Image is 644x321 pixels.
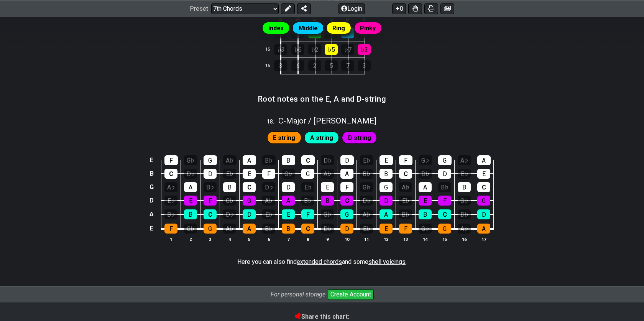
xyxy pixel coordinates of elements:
button: 0 [392,3,406,14]
div: D♭ [262,182,275,192]
div: G [438,155,452,165]
div: A♭ [458,224,471,234]
div: E [379,224,393,234]
div: G [477,196,490,206]
div: E [243,169,256,179]
div: F [301,209,314,219]
div: ♭3 [274,44,287,55]
th: 14 [416,235,435,243]
div: D♭ [184,169,197,179]
div: G [379,182,393,192]
button: Toggle Dexterity for all fretkits [408,3,422,14]
div: D♭ [223,209,236,219]
div: G♭ [282,169,295,179]
div: B [223,182,236,192]
div: E♭ [164,196,177,206]
div: D [204,169,217,179]
button: Login [338,3,365,14]
span: First enable full edit mode to edit [310,132,333,143]
div: G♭ [223,196,236,206]
th: 3 [200,235,220,243]
div: G♭ [184,224,197,234]
div: G [340,209,353,219]
th: 8 [298,235,318,243]
div: B♭ [164,209,177,219]
div: C [204,209,217,219]
span: extended chords [297,258,342,265]
div: A [243,224,256,234]
td: 16 [262,58,281,74]
div: C [301,224,314,234]
span: First enable full edit mode to edit [273,132,295,143]
div: A [340,169,353,179]
div: ♭5 [325,44,338,55]
div: D♭ [458,209,471,219]
th: 9 [318,235,337,243]
div: A♭ [223,155,237,165]
div: D [438,169,451,179]
button: Share Preset [297,3,311,14]
button: Create Account [328,289,374,300]
div: 7 [341,60,354,71]
div: A [477,155,491,165]
div: D♭ [419,169,432,179]
th: 4 [220,235,240,243]
div: A [419,182,432,192]
div: A [184,182,197,192]
div: B [419,209,432,219]
div: C [399,169,412,179]
div: A [477,224,490,234]
div: A♭ [360,209,373,219]
div: G♭ [458,196,471,206]
div: C [301,155,315,165]
div: F [204,196,217,206]
div: A♭ [399,182,412,192]
td: 15 [262,41,281,58]
th: 6 [259,235,279,243]
th: 7 [279,235,298,243]
div: G [438,224,451,234]
span: 18 . [267,118,278,126]
div: E [419,196,432,206]
span: C - Major / [PERSON_NAME] [278,116,376,125]
button: Create image [440,3,454,14]
th: 5 [240,235,259,243]
div: F [164,224,177,234]
div: C [438,209,451,219]
th: 10 [337,235,357,243]
div: D [477,209,490,219]
div: ♭7 [341,44,354,55]
select: Preset [211,3,279,14]
th: 15 [435,235,455,243]
div: E [379,155,393,165]
div: G♭ [419,224,432,234]
div: B♭ [399,209,412,219]
div: E [477,169,490,179]
div: G [243,196,256,206]
div: A [379,209,393,219]
div: F [438,196,451,206]
div: D [340,155,354,165]
div: B [184,209,197,219]
th: 17 [474,235,494,243]
div: E♭ [223,169,236,179]
div: F [164,155,178,165]
div: B [282,224,295,234]
div: E♭ [262,209,275,219]
div: A♭ [458,155,471,165]
div: F [399,155,412,165]
div: E♭ [399,196,412,206]
div: A [243,155,256,165]
div: 6 [291,60,304,71]
div: E♭ [360,224,373,234]
div: D♭ [321,224,334,234]
th: 12 [376,235,396,243]
p: Here you can also find and some . [237,258,407,266]
th: 11 [357,235,376,243]
span: Pinky [360,23,376,34]
td: E [147,153,156,167]
span: shell voicings [368,258,406,265]
div: G♭ [419,155,432,165]
div: B♭ [360,169,373,179]
div: F [399,224,412,234]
